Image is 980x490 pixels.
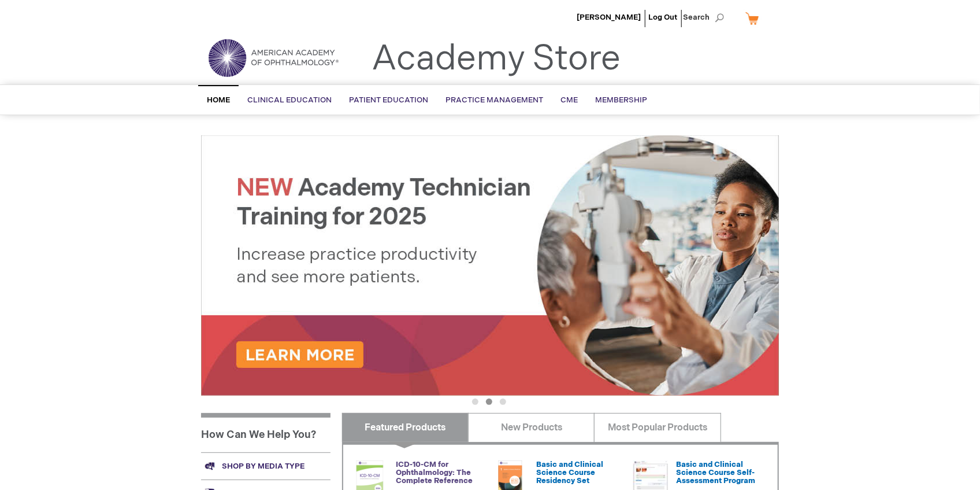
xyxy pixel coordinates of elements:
a: Featured Products [342,413,469,442]
button: 3 of 3 [500,399,506,405]
button: 2 of 3 [486,399,492,405]
span: Clinical Education [247,95,332,105]
span: Practice Management [446,95,543,105]
a: Academy Store [372,38,621,80]
span: Search [683,6,727,29]
a: New Products [468,413,595,442]
button: 1 of 3 [472,399,478,405]
h1: How Can We Help You? [201,413,331,452]
a: ICD-10-CM for Ophthalmology: The Complete Reference [396,460,473,486]
span: Patient Education [349,95,428,105]
a: Basic and Clinical Science Course Self-Assessment Program [677,460,756,486]
span: Home [207,95,230,105]
a: Log Out [648,13,677,22]
a: Most Popular Products [594,413,721,442]
span: CME [560,95,578,105]
a: Shop by media type [201,452,331,480]
span: Membership [595,95,647,105]
a: [PERSON_NAME] [577,13,641,22]
a: Basic and Clinical Science Course Residency Set [536,460,603,486]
